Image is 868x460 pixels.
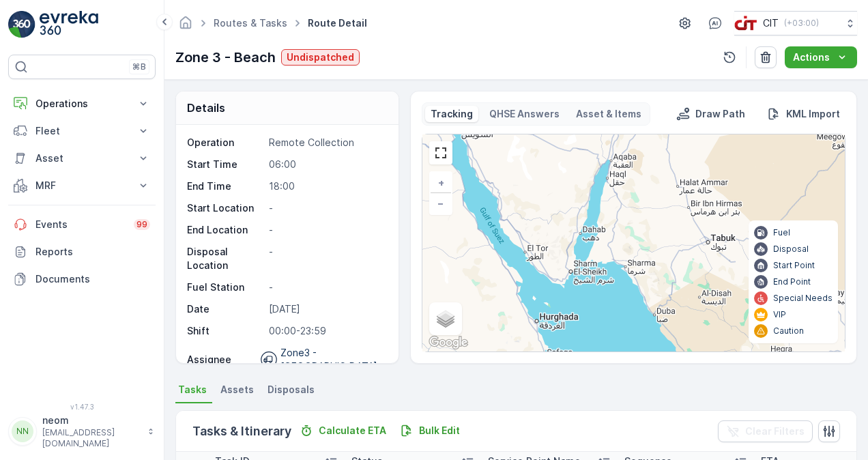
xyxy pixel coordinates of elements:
[8,265,156,293] a: Documents
[8,238,156,265] a: Reports
[187,353,231,366] p: Assignee
[773,260,815,271] p: Start Point
[489,107,560,121] p: QHSE Answers
[175,47,276,68] p: Zone 3 - Beach
[773,326,804,336] p: Caution
[745,425,805,438] p: Clear Filters
[35,97,128,111] p: Operations
[773,293,833,304] p: Special Needs
[287,51,354,64] p: Undispatched
[734,11,857,35] button: CIT(+03:00)
[42,427,141,449] p: [EMAIL_ADDRESS][DOMAIN_NAME]
[187,281,263,294] p: Fuel Station
[431,193,451,214] a: Zoom Out
[426,334,471,351] a: Open this area in Google Maps (opens a new window)
[785,46,857,68] button: Actions
[419,424,460,437] p: Bulk Edit
[12,420,33,442] div: NN
[178,383,207,397] span: Tasks
[187,245,263,272] p: Disposal Location
[269,158,384,171] p: 06:00
[793,51,830,64] p: Actions
[695,107,745,121] p: Draw Path
[187,302,263,316] p: Date
[8,172,156,199] button: MRF
[267,383,315,397] span: Disposals
[280,346,384,373] p: Zone3 - [GEOGRAPHIC_DATA]
[187,158,263,171] p: Start Time
[187,324,263,338] p: Shift
[426,334,471,351] img: Google
[35,272,150,286] p: Documents
[8,211,156,238] a: Events99
[718,420,813,442] button: Clear Filters
[187,136,263,149] p: Operation
[773,227,790,238] p: Fuel
[8,403,156,411] span: v 1.47.3
[305,16,370,30] span: Route Detail
[187,223,263,237] p: End Location
[773,276,811,287] p: End Point
[431,107,473,121] p: Tracking
[132,61,146,72] p: ⌘B
[136,219,147,230] p: 99
[42,414,141,427] p: neom
[269,324,384,338] p: 00:00-23:59
[35,179,128,192] p: MRF
[40,11,98,38] img: logo_light-DOdMpM7g.png
[734,16,757,31] img: cit-logo_pOk6rL0.png
[187,179,263,193] p: End Time
[269,245,384,272] p: -
[394,422,465,439] button: Bulk Edit
[8,90,156,117] button: Operations
[8,414,156,449] button: NNneom[EMAIL_ADDRESS][DOMAIN_NAME]
[431,304,461,334] a: Layers
[763,16,779,30] p: CIT
[269,179,384,193] p: 18:00
[576,107,641,121] p: Asset & Items
[281,49,360,66] button: Undispatched
[35,124,128,138] p: Fleet
[786,107,840,121] p: KML Import
[773,244,809,255] p: Disposal
[671,106,751,122] button: Draw Path
[431,173,451,193] a: Zoom In
[8,145,156,172] button: Asset
[8,11,35,38] img: logo
[8,117,156,145] button: Fleet
[437,197,444,209] span: −
[269,281,384,294] p: -
[784,18,819,29] p: ( +03:00 )
[220,383,254,397] span: Assets
[319,424,386,437] p: Calculate ETA
[294,422,392,439] button: Calculate ETA
[762,106,845,122] button: KML Import
[773,309,786,320] p: VIP
[192,422,291,441] p: Tasks & Itinerary
[187,100,225,116] p: Details
[269,223,384,237] p: -
[35,245,150,259] p: Reports
[35,218,126,231] p: Events
[178,20,193,32] a: Homepage
[269,201,384,215] p: -
[269,302,384,316] p: [DATE]
[35,152,128,165] p: Asset
[269,136,384,149] p: Remote Collection
[431,143,451,163] a: View Fullscreen
[214,17,287,29] a: Routes & Tasks
[187,201,263,215] p: Start Location
[438,177,444,188] span: +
